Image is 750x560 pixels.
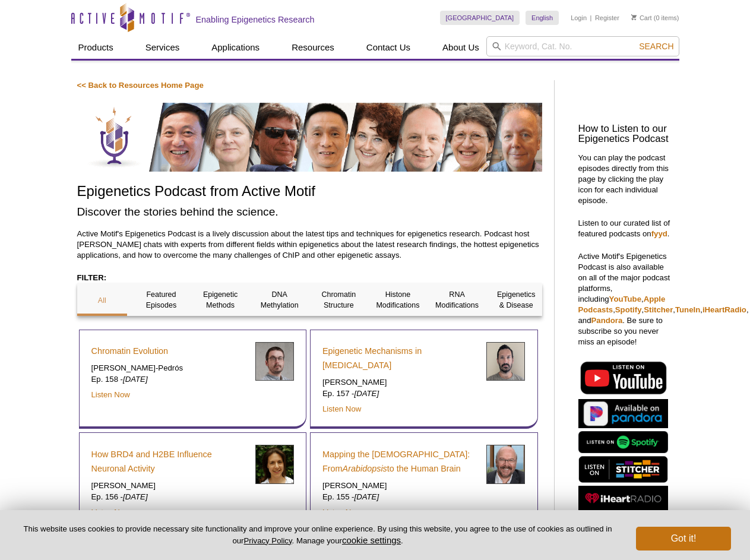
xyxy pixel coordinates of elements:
[71,36,121,59] a: Products
[77,204,542,220] h2: Discover the stories behind the science.
[136,289,186,311] p: Featured Episodes
[196,14,315,25] h2: Enabling Epigenetics Research
[254,289,305,311] p: DNA Methylation
[578,359,668,396] img: Listen on YouTube
[19,524,616,546] p: This website uses cookies to provide necessary site functionality and improve your online experie...
[486,36,679,56] input: Keyword, Cat. No.
[615,305,642,314] a: Spotify
[322,508,361,517] a: Listen Now
[322,388,477,399] p: Ep. 157 -
[77,103,542,172] img: Discover the stories behind the science.
[123,492,148,501] em: [DATE]
[631,14,637,20] img: Your Cart
[590,11,592,25] li: |
[578,456,668,483] img: Listen on Stitcher
[77,81,204,90] a: << Back to Resources Home Page
[486,342,525,381] img: Luca Magnani headshot
[578,431,668,453] img: Listen on Spotify
[595,14,619,22] a: Register
[578,153,673,206] p: You can play the podcast episodes directly from this page by clicking the play icon for each indi...
[91,508,130,517] a: Listen Now
[77,295,128,306] p: All
[631,14,652,22] a: Cart
[440,11,520,25] a: [GEOGRAPHIC_DATA]
[578,486,668,511] img: Listen on iHeartRadio
[631,11,679,25] li: (0 items)
[636,527,731,550] button: Got it!
[195,289,246,311] p: Epigenetic Methods
[578,124,673,144] h3: How to Listen to our Epigenetics Podcast
[609,295,641,303] a: YouTube
[322,447,477,476] a: Mapping the [DEMOGRAPHIC_DATA]: FromArabidopsisto the Human Brain
[255,445,294,483] img: Erica Korb headshot
[491,289,542,311] p: Epigenetics & Disease
[435,36,486,59] a: About Us
[322,492,477,502] p: Ep. 155 -
[486,445,525,483] img: Joseph Ecker headshot
[591,316,623,325] a: Pandora
[91,363,246,374] p: [PERSON_NAME]-Pedrós
[578,251,673,347] p: Active Motif's Epigenetics Podcast is also available on all of the major podcast platforms, inclu...
[355,389,379,398] em: [DATE]
[571,14,587,22] a: Login
[359,36,417,59] a: Contact Us
[702,305,746,314] a: iHeartRadio
[77,273,107,282] strong: FILTER:
[314,289,364,311] p: Chromatin Structure
[635,41,677,52] button: Search
[355,492,379,501] em: [DATE]
[675,305,700,314] a: TuneIn
[243,536,292,545] a: Privacy Policy
[432,289,482,311] p: RNA Modifications
[639,42,673,51] span: Search
[651,229,667,238] a: fyyd
[91,480,246,491] p: [PERSON_NAME]
[123,375,148,384] em: [DATE]
[322,480,477,491] p: [PERSON_NAME]
[77,183,542,201] h1: Epigenetics Podcast from Active Motif
[373,289,423,311] p: Histone Modifications
[255,342,294,381] img: Arnau Sebe Pedros headshot
[322,404,361,413] a: Listen Now
[91,344,169,358] a: Chromatin Evolution
[644,305,673,314] a: Stitcher
[77,229,542,261] p: Active Motif's Epigenetics Podcast is a lively discussion about the latest tips and techniques fo...
[578,295,666,314] a: Apple Podcasts
[138,36,187,59] a: Services
[204,36,267,59] a: Applications
[91,447,246,476] a: How BRD4 and H2BE Influence Neuronal Activity
[91,374,246,385] p: Ep. 158 -
[578,218,673,239] p: Listen to our curated list of featured podcasts on .
[91,390,130,399] a: Listen Now
[342,535,401,545] button: cookie settings
[322,344,477,372] a: Epigenetic Mechanisms in [MEDICAL_DATA]
[343,464,387,473] em: Arabidopsis
[526,11,559,25] a: English
[284,36,341,59] a: Resources
[91,492,246,502] p: Ep. 156 -
[578,399,668,428] img: Listen on Pandora
[322,377,477,388] p: [PERSON_NAME]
